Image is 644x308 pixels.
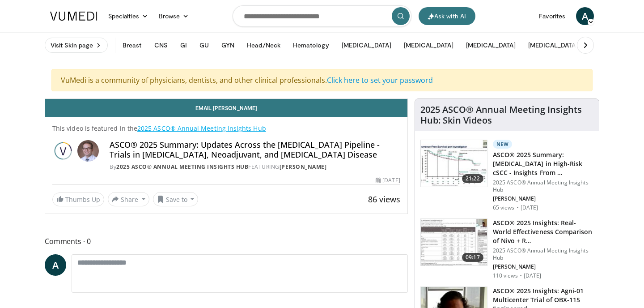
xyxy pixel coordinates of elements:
[462,253,483,262] span: 09:17
[52,140,74,162] img: 2025 ASCO® Annual Meeting Insights Hub
[45,99,407,117] a: Email [PERSON_NAME]
[336,36,397,54] button: [MEDICAL_DATA]
[461,36,521,54] button: [MEDICAL_DATA]
[524,272,542,279] p: [DATE]
[493,140,513,149] p: New
[420,140,593,211] a: 21:22 New ASCO® 2025 Summary: [MEDICAL_DATA] in High-Risk cSCC - Insights From … 2025 ASCO® Annua...
[52,124,400,133] p: This video is featured in the
[175,36,192,54] button: GI
[493,218,593,245] h3: ASCO® 2025 Insights: Real-World Effectiveness Comparison of Nivo + R…
[149,36,173,54] button: CNS
[421,140,487,187] img: 7690458f-0c76-4f61-811b-eb7c7f8681e5.150x105_q85_crop-smart_upscale.jpg
[153,192,199,206] button: Save to
[493,150,593,177] h3: ASCO® 2025 Summary: [MEDICAL_DATA] in High-Risk cSCC - Insights From …
[521,204,538,211] p: [DATE]
[419,7,475,25] button: Ask with AI
[534,7,571,25] a: Favorites
[398,36,459,54] button: [MEDICAL_DATA]
[45,38,108,53] a: Visit Skin page
[462,174,483,183] span: 21:22
[194,36,214,54] button: GU
[493,204,515,211] p: 65 views
[327,75,433,85] a: Click here to set your password
[45,254,66,276] a: A
[117,36,147,54] button: Breast
[77,140,99,162] img: Avatar
[153,7,195,25] a: Browse
[517,204,519,211] div: ·
[280,163,327,171] a: [PERSON_NAME]
[116,163,248,171] a: 2025 ASCO® Annual Meeting Insights Hub
[421,219,487,265] img: ae2f56e5-51f2-42f8-bc82-196091d75f3c.150x105_q85_crop-smart_upscale.jpg
[493,195,593,202] p: [PERSON_NAME]
[493,263,593,270] p: [PERSON_NAME]
[108,192,149,206] button: Share
[520,272,522,279] div: ·
[50,12,97,21] img: VuMedi Logo
[493,179,593,193] p: 2025 ASCO® Annual Meeting Insights Hub
[493,272,518,279] p: 110 views
[52,192,104,206] a: Thumbs Up
[376,176,400,184] div: [DATE]
[576,7,594,25] a: A
[420,104,593,126] h4: 2025 ASCO® Annual Meeting Insights Hub: Skin Videos
[110,163,400,171] div: By FEATURING
[288,36,335,54] button: Hematology
[420,218,593,279] a: 09:17 ASCO® 2025 Insights: Real-World Effectiveness Comparison of Nivo + R… 2025 ASCO® Annual Mee...
[241,36,286,54] button: Head/Neck
[45,235,408,247] span: Comments 0
[368,194,400,205] span: 86 views
[523,36,583,54] button: [MEDICAL_DATA]
[493,247,593,261] p: 2025 ASCO® Annual Meeting Insights Hub
[110,140,400,159] h4: ASCO® 2025 Summary: Updates Across the [MEDICAL_DATA] Pipeline - Trials in [MEDICAL_DATA], Neoadj...
[233,5,411,27] input: Search topics, interventions
[137,124,266,133] a: 2025 ASCO® Annual Meeting Insights Hub
[103,7,153,25] a: Specialties
[51,69,593,91] div: VuMedi is a community of physicians, dentists, and other clinical professionals.
[216,36,240,54] button: GYN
